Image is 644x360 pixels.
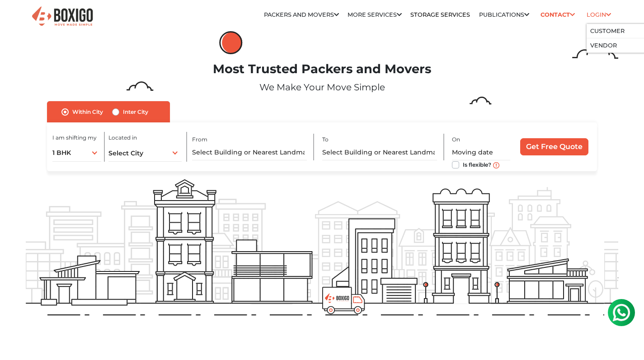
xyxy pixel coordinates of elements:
label: On [452,136,460,144]
a: More services [348,11,402,18]
label: From [192,136,207,144]
span: 1 BHK [52,149,71,157]
label: Is flexible? [463,159,491,169]
a: Storage Services [410,11,470,18]
input: Select Building or Nearest Landmark [322,145,437,160]
a: Vendor [590,42,617,49]
a: Contact [538,8,578,22]
a: Publications [479,11,529,18]
label: Within City [72,107,103,117]
label: Inter City [123,107,148,117]
img: Boxigo [31,5,94,28]
img: boxigo_prackers_and_movers_truck [322,287,365,314]
a: Login [587,11,611,18]
img: whatsapp-icon.svg [9,9,27,27]
label: To [322,136,329,144]
a: Customer [590,28,625,34]
label: I am shifting my [52,134,97,142]
input: Select Building or Nearest Landmark [192,145,307,160]
a: Packers and Movers [264,11,339,18]
span: Select City [108,149,143,157]
input: Moving date [452,145,510,160]
p: We Make Your Move Simple [26,80,618,94]
input: Get Free Quote [520,138,588,155]
img: move_date_info [493,162,499,168]
label: Located in [108,134,137,142]
h1: Most Trusted Packers and Movers [26,62,618,77]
